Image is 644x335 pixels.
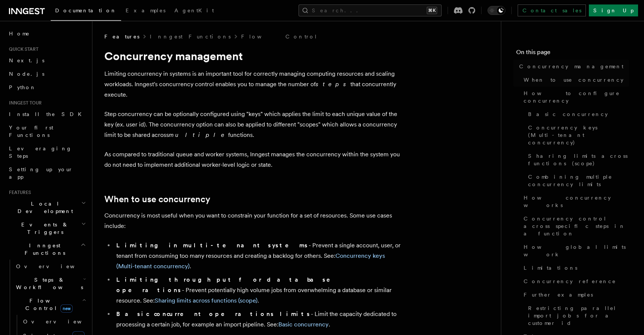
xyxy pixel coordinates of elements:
[525,301,629,330] a: Restricting parallel import jobs for a customer id
[6,221,81,236] span: Events & Triggers
[524,215,629,237] span: Concurrency control across specific steps in a function
[516,48,629,60] h4: On this page
[525,149,629,170] a: Sharing limits across functions (scope)
[104,210,402,231] p: Concurrency is most useful when you want to constrain your function for a set of resources. Some ...
[524,278,616,285] span: Concurrency reference
[6,81,88,94] a: Python
[525,170,629,191] a: Combining multiple concurrency limits
[13,260,88,273] a: Overview
[589,4,638,16] a: Sign Up
[299,4,442,16] button: Search...⌘K
[104,49,402,63] h1: Concurrency management
[114,275,402,306] li: - Prevent potentially high volume jobs from overwhelming a database or similar resource. See: .
[316,81,350,88] em: steps
[121,2,170,20] a: Examples
[519,63,624,70] span: Concurrency management
[13,276,83,291] span: Steps & Workflows
[6,218,88,239] button: Events & Triggers
[521,275,629,288] a: Concurrency reference
[6,54,88,67] a: Next.js
[524,76,624,84] span: When to use concurrency
[104,149,402,170] p: As compared to traditional queue and worker systems, Inngest manages the concurrency within the s...
[525,107,629,121] a: Basic concurrency
[23,319,100,325] span: Overview
[6,107,88,121] a: Install the SDK
[16,263,93,269] span: Overview
[6,163,88,184] a: Setting up your app
[6,121,88,142] a: Your first Functions
[9,84,36,90] span: Python
[525,121,629,149] a: Concurrency keys (Multi-tenant concurrency)
[524,194,629,209] span: How concurrency works
[241,33,318,40] a: Flow Control
[150,33,231,40] a: Inngest Functions
[170,2,218,20] a: AgentKit
[427,7,437,14] kbd: ⌘K
[487,6,505,15] button: Toggle dark mode
[6,142,88,163] a: Leveraging Steps
[521,261,629,275] a: Limitations
[518,4,586,16] a: Contact sales
[116,310,311,317] strong: Basic concurrent operations limits
[6,190,31,195] span: Features
[116,242,309,249] strong: Limiting in multi-tenant systems
[104,69,402,100] p: Limiting concurrency in systems is an important tool for correctly managing computing resources a...
[6,239,88,260] button: Inngest Functions
[516,60,629,73] a: Concurrency management
[114,309,402,330] li: - Limit the capacity dedicated to processing a certain job, for example an import pipeline. See: .
[9,166,73,180] span: Setting up your app
[6,100,42,106] span: Inngest tour
[13,297,82,312] span: Flow Control
[104,194,210,204] a: When to use concurrency
[528,152,629,167] span: Sharing limits across functions (scope)
[6,200,81,215] span: Local Development
[104,33,139,40] span: Features
[6,242,80,257] span: Inngest Functions
[524,291,593,298] span: Further examples
[13,294,88,315] button: Flow Controlnew
[169,131,228,138] em: multiple
[6,197,88,218] button: Local Development
[528,304,629,327] span: Restricting parallel import jobs for a customer id
[524,90,629,104] span: How to configure concurrency
[6,27,88,40] a: Home
[6,46,38,52] span: Quick start
[521,191,629,212] a: How concurrency works
[278,321,329,328] a: Basic concurrency
[524,264,577,272] span: Limitations
[9,145,72,159] span: Leveraging Steps
[174,7,214,13] span: AgentKit
[9,125,53,138] span: Your first Functions
[114,240,402,272] li: - Prevent a single account, user, or tenant from consuming too many resources and creating a back...
[126,7,165,13] span: Examples
[524,243,629,258] span: How global limits work
[55,7,117,13] span: Documentation
[104,109,402,140] p: Step concurrency can be optionally configured using "keys" which applies the limit to each unique...
[521,73,629,87] a: When to use concurrency
[13,273,88,294] button: Steps & Workflows
[9,30,30,37] span: Home
[9,71,44,77] span: Node.js
[9,111,86,117] span: Install the SDK
[155,297,258,304] a: Sharing limits across functions (scope)
[528,110,608,118] span: Basic concurrency
[521,212,629,240] a: Concurrency control across specific steps in a function
[116,276,341,294] strong: Limiting throughput for database operations
[20,315,88,328] a: Overview
[9,57,44,63] span: Next.js
[6,67,88,81] a: Node.js
[521,240,629,261] a: How global limits work
[521,288,629,301] a: Further examples
[528,173,629,188] span: Combining multiple concurrency limits
[521,87,629,107] a: How to configure concurrency
[60,304,73,313] span: new
[51,2,121,21] a: Documentation
[528,124,629,146] span: Concurrency keys (Multi-tenant concurrency)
